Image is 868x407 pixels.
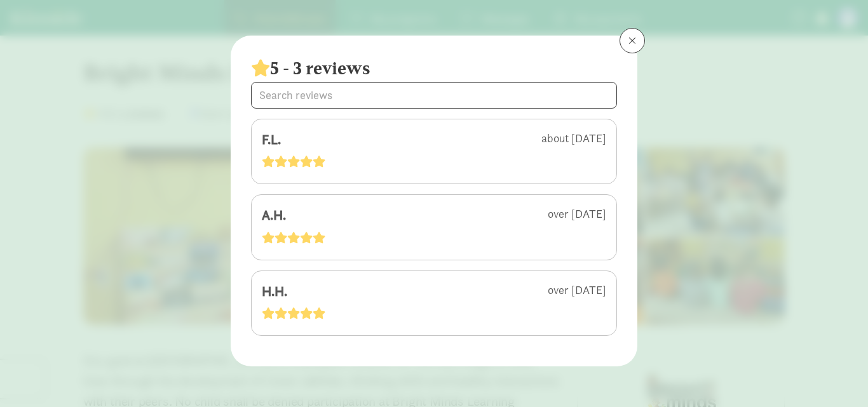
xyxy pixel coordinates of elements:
[251,56,617,82] div: 5 - 3 reviews
[379,130,606,155] div: about [DATE]
[252,83,616,108] input: Search reviews
[262,205,379,225] div: A.H.
[262,130,379,150] div: F.L.
[262,281,379,302] div: H.H.
[379,281,606,307] div: over [DATE]
[379,205,606,230] div: over [DATE]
